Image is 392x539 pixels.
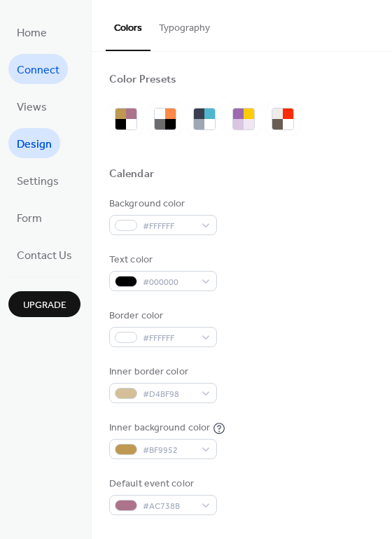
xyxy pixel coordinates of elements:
span: Views [17,97,47,118]
span: Home [17,22,47,44]
div: Calendar [109,167,154,182]
span: Design [17,134,52,155]
a: Settings [8,165,67,195]
a: Connect [8,54,68,84]
a: Views [8,91,55,121]
span: Connect [17,59,59,81]
div: Default event color [109,477,214,491]
a: Contact Us [8,239,80,269]
div: Border color [109,309,214,323]
button: Upgrade [8,291,80,317]
span: #AC738B [143,499,195,514]
span: Form [17,208,42,230]
span: Upgrade [23,298,66,313]
span: Contact Us [17,245,72,267]
a: Form [8,202,50,232]
span: #FFFFFF [143,331,195,346]
span: Settings [17,171,59,192]
span: #D4BF98 [143,387,195,402]
div: Inner border color [109,365,214,379]
a: Home [8,17,55,47]
a: Design [8,128,60,158]
div: Background color [109,197,214,211]
span: #BF9952 [143,443,195,458]
span: #FFFFFF [143,219,195,234]
div: Color Presets [109,73,176,87]
span: #000000 [143,275,195,290]
div: Text color [109,253,214,267]
div: Inner background color [109,421,210,435]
